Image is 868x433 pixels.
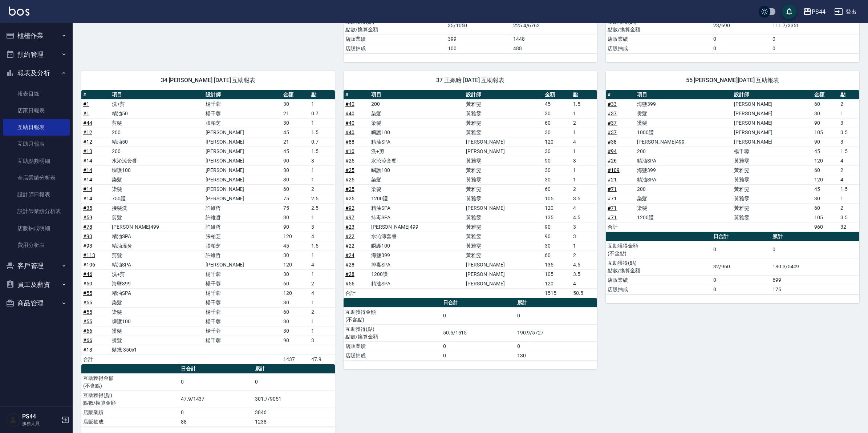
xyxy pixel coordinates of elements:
a: #71 [608,215,617,220]
th: 點 [309,90,335,100]
td: 瞬護100 [369,165,465,175]
td: 60 [812,203,839,213]
a: #37 [608,111,617,116]
td: 精油SPA [635,156,732,165]
td: 2.5 [309,194,335,203]
td: 2 [571,118,597,128]
td: [PERSON_NAME] [464,147,543,156]
a: 全店業績分析表 [3,169,70,186]
a: #92 [345,205,354,211]
td: 30 [543,128,571,137]
td: [PERSON_NAME] [732,99,812,109]
td: 30 [543,147,571,156]
th: 設計師 [464,90,543,100]
td: 精油SPA [369,203,465,213]
td: 1 [839,109,859,118]
td: 3 [839,118,859,128]
td: 3 [309,222,335,232]
td: 黃雅雯 [732,165,812,175]
td: 0 [771,44,859,53]
td: 接髮洗 [110,203,204,213]
td: 105 [812,213,839,222]
a: 店販抽成明細 [3,220,70,237]
td: 黃雅雯 [464,118,543,128]
td: 1 [309,175,335,184]
td: 2 [839,203,859,213]
td: 3.5 [571,194,597,203]
a: 報表目錄 [3,85,70,102]
td: 4 [571,137,597,147]
td: 黃雅雯 [464,99,543,109]
td: 45 [543,99,571,109]
td: 30 [281,175,309,184]
td: 105 [812,128,839,137]
a: #97 [345,215,354,220]
td: [PERSON_NAME] [204,156,281,165]
th: 金額 [812,90,839,100]
table: a dense table [81,90,335,364]
td: 黃雅雯 [464,194,543,203]
a: #40 [345,111,354,116]
td: [PERSON_NAME] [204,194,281,203]
a: #38 [608,139,617,145]
td: [PERSON_NAME] [204,165,281,175]
a: 互助月報表 [3,136,70,152]
td: 染髮 [369,118,465,128]
td: 瞬護100 [110,165,204,175]
td: [PERSON_NAME] [204,147,281,156]
td: 精油50 [110,109,204,118]
td: 2 [571,184,597,194]
td: 0.7 [309,109,335,118]
td: 960 [812,222,839,232]
td: 60 [812,99,839,109]
a: 費用分析表 [3,237,70,253]
td: 90 [812,118,839,128]
th: 項目 [369,90,465,100]
a: 互助點數明細 [3,153,70,169]
button: 登出 [831,5,859,19]
th: 日合計 [711,232,771,241]
td: 30 [543,175,571,184]
td: 4 [309,232,335,241]
table: a dense table [606,90,859,232]
th: # [344,90,369,100]
th: 金額 [543,90,571,100]
td: 精油50 [110,137,204,147]
td: 120 [812,156,839,165]
a: #37 [608,120,617,126]
td: 黃雅雯 [732,194,812,203]
td: 1 [571,147,597,156]
td: 45 [281,147,309,156]
td: 水沁涼套餐 [369,156,465,165]
td: 楊千蓉 [204,109,281,118]
td: 3.5 [839,213,859,222]
td: 1 [309,165,335,175]
td: 黃雅雯 [464,213,543,222]
a: #59 [83,215,92,220]
td: [PERSON_NAME] [732,128,812,137]
td: 32 [839,222,859,232]
td: 75 [281,203,309,213]
td: 90 [812,137,839,147]
td: 1 [839,194,859,203]
td: [PERSON_NAME]499 [369,222,465,232]
td: 合計 [606,222,635,232]
a: #28 [345,262,354,268]
a: #94 [608,148,617,154]
td: [PERSON_NAME] [204,175,281,184]
td: 1448 [511,34,597,44]
th: # [606,90,635,100]
td: 35/1050 [446,17,511,34]
td: 3 [571,232,597,241]
td: 23/690 [711,17,771,34]
td: [PERSON_NAME] [204,184,281,194]
a: #71 [608,186,617,192]
td: 染髮 [369,184,465,194]
td: 200 [635,184,732,194]
td: 30 [543,109,571,118]
p: 服務人員 [22,420,59,427]
a: #25 [345,196,354,201]
a: 互助日報表 [3,119,70,136]
td: 30 [281,99,309,109]
td: 90 [543,156,571,165]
